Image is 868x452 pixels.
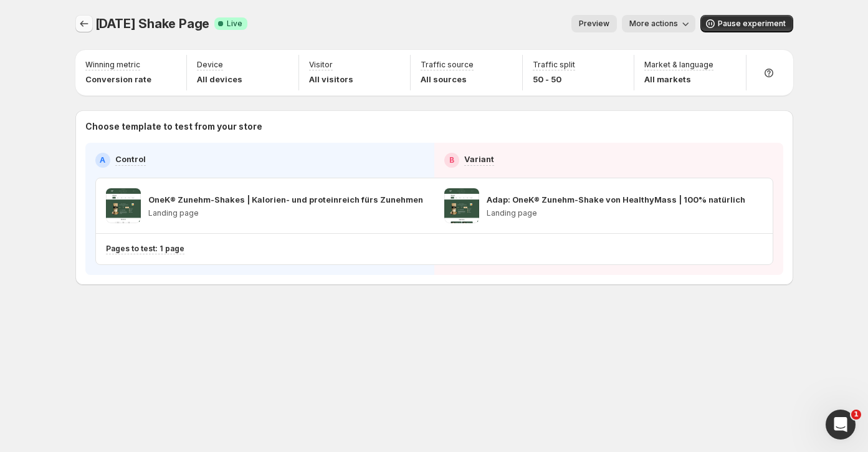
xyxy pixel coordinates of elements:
p: Winning metric [85,60,140,70]
p: All devices [197,73,242,85]
iframe: Intercom live chat [826,410,856,440]
p: Variant [464,153,494,165]
p: Conversion rate [85,73,151,85]
span: Live [227,19,242,29]
p: Traffic split [533,60,575,70]
span: Preview [579,19,609,29]
img: Adap: OneK® Zunehm-Shake von HealthyMass | 100% natürlich [444,188,479,223]
p: Pages to test: 1 page [106,244,184,254]
p: OneK® Zunehm-Shakes | Kalorien- und proteinreich fürs Zunehmen [148,193,423,206]
p: Visitor [309,60,333,70]
h2: B [449,155,454,165]
p: Device [197,60,223,70]
span: More actions [629,19,678,29]
p: All sources [421,73,474,85]
button: Experiments [75,15,93,32]
button: Pause experiment [700,15,793,32]
p: Landing page [487,208,745,218]
p: All markets [644,73,713,85]
span: [DATE] Shake Page [95,16,210,31]
h2: A [100,155,105,165]
button: Preview [571,15,617,32]
p: Control [115,153,146,165]
p: 50 - 50 [533,73,575,85]
span: Pause experiment [718,19,786,29]
p: Choose template to test from your store [85,120,783,133]
p: Market & language [644,60,713,70]
p: Landing page [148,208,423,218]
button: More actions [622,15,695,32]
span: 1 [851,410,861,420]
p: All visitors [309,73,353,85]
p: Traffic source [421,60,474,70]
p: Adap: OneK® Zunehm-Shake von HealthyMass | 100% natürlich [487,193,745,206]
img: OneK® Zunehm-Shakes | Kalorien- und proteinreich fürs Zunehmen [106,188,141,223]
